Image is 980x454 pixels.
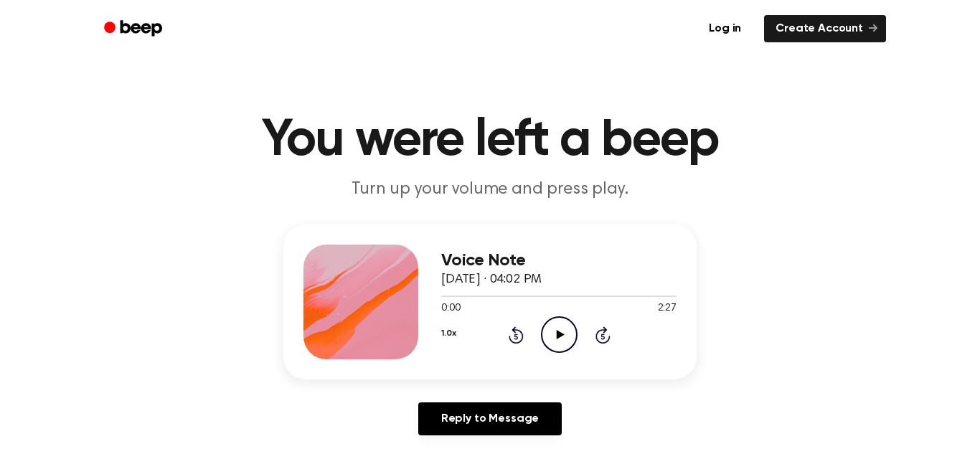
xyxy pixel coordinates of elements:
[658,301,677,316] span: 2:27
[215,178,765,202] p: Turn up your volume and press play.
[418,402,562,435] a: Reply to Message
[441,251,677,270] h3: Voice Note
[441,273,542,286] span: [DATE] · 04:02 PM
[441,301,460,316] span: 0:00
[764,15,886,42] a: Create Account
[694,12,755,45] a: Log in
[123,115,857,166] h1: You were left a beep
[94,15,175,43] a: Beep
[441,321,456,346] button: 1.0x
